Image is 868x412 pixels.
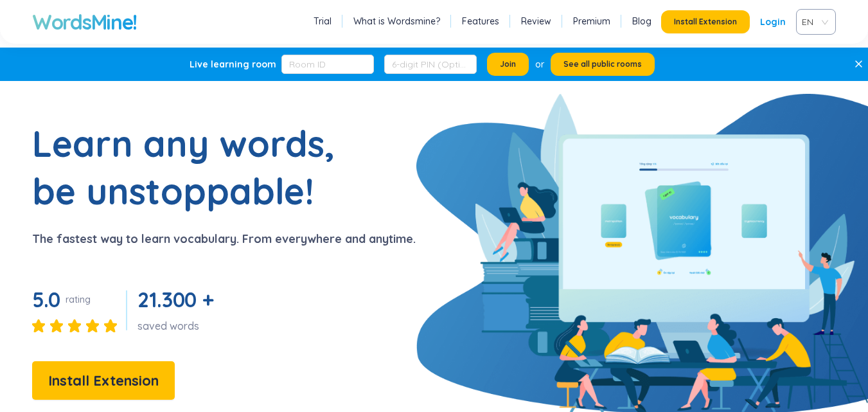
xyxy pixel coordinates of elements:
[573,15,610,28] a: Premium
[32,287,60,312] span: 5.0
[48,370,159,392] span: Install Extension
[137,319,218,333] div: saved words
[190,58,276,71] div: Live learning room
[802,12,825,31] span: VIE
[32,120,353,215] h1: Learn any words, be unstoppable!
[551,53,655,76] button: See all public rooms
[521,15,551,28] a: Review
[487,53,529,76] button: Join
[500,59,516,69] span: Join
[661,10,750,33] button: Install Extension
[535,57,544,71] div: or
[674,17,737,27] span: Install Extension
[462,15,499,28] a: Features
[563,59,642,69] span: See all public rooms
[137,287,213,312] span: 21.300 +
[32,361,175,400] button: Install Extension
[32,230,416,248] p: The fastest way to learn vocabulary. From everywhere and anytime.
[281,55,374,74] input: Room ID
[760,10,786,33] a: Login
[66,293,91,306] div: rating
[384,55,477,74] input: 6-digit PIN (Optional)
[353,15,440,28] a: What is Wordsmine?
[314,15,332,28] a: Trial
[32,9,137,35] a: WordsMine!
[32,375,175,388] a: Install Extension
[632,15,651,28] a: Blog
